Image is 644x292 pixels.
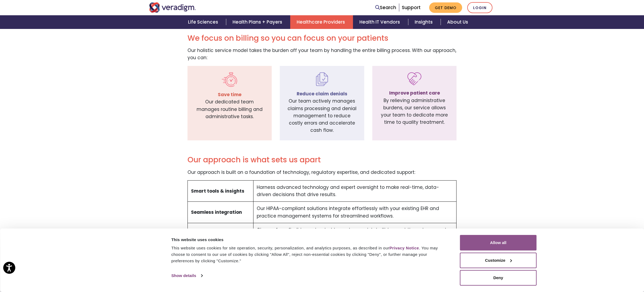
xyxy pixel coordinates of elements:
div: Improve patient care [379,89,450,97]
button: Deny [460,270,537,286]
strong: Smart tools & insights [191,188,244,194]
a: Healthcare Providers [290,15,353,29]
a: Search [375,4,396,11]
a: Login [467,2,492,13]
img: Veradigm logo [149,2,196,13]
a: Privacy Notice [389,246,419,250]
div: Our dedicated team manages routine billing and administrative tasks. [194,98,266,120]
h2: We focus on billing so you can focus on your patients [187,34,457,43]
p: Our approach is built on a foundation of technology, regulatory expertise, and dedicated support: [187,169,457,176]
div: Reduce claim denials [286,90,358,98]
button: Allow all [460,235,537,250]
a: Show details [171,272,203,280]
a: Life Sciences [182,15,226,29]
div: This website uses cookies [171,237,448,243]
a: Health Plans + Payers [226,15,290,29]
div: Save time [194,91,266,98]
div: By relieving administrative burdens, our service allows your team to dedicate more time to qualit... [379,97,450,126]
p: Our holistic service model takes the burden off your team by handling the entire billing process.... [187,47,457,61]
iframe: Drift Chat Widget [541,253,638,286]
a: About Us [441,15,474,29]
td: Choose from flexible, customizable service models built to meet the unique needs of your practice. [253,223,457,244]
h2: Our approach is what sets us apart [187,155,457,164]
div: This website uses cookies for site operation, security, personalization, and analytics purposes, ... [171,245,448,264]
button: Customize [460,253,537,268]
strong: Seamless integration [191,209,242,215]
a: Support [402,4,421,11]
td: Our HIPAA-compliant solutions integrate effortlessly with your existing EHR and practice manageme... [253,202,457,223]
a: Health IT Vendors [353,15,408,29]
div: Our team actively manages claims processing and denial management to reduce costly errors and acc... [286,98,358,134]
a: Get Demo [429,2,462,13]
td: Harness advanced technology and expert oversight to make real-time, data-driven decisions that dr... [253,181,457,202]
a: Insights [408,15,441,29]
